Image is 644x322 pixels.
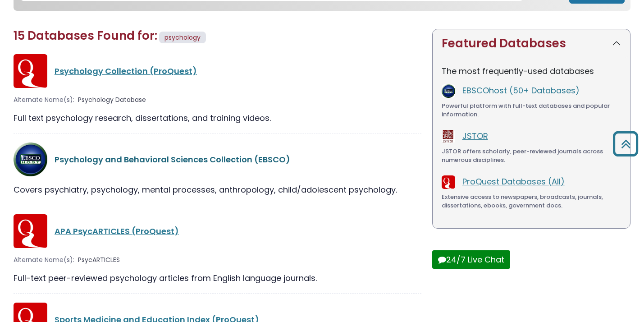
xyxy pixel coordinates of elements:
[442,193,621,210] div: Extensive access to newspapers, broadcasts, journals, dissertations, ebooks, government docs.
[14,255,74,265] span: Alternate Name(s):
[78,255,120,265] span: PsycARTICLES
[442,101,621,119] div: Powerful platform with full-text databases and popular information.
[55,225,179,237] a: APA PsycARTICLES (ProQuest)
[609,135,642,152] a: Back to Top
[55,154,290,165] a: Psychology and Behavioral Sciences Collection (EBSCO)
[442,65,621,77] p: The most frequently-used databases
[14,272,421,284] div: Full-text peer-reviewed psychology articles from English language journals.
[462,85,580,96] a: EBSCOhost (50+ Databases)
[14,184,421,196] div: Covers psychiatry, psychology, mental processes, anthropology, child/adolescent psychology.
[14,28,157,44] span: 15 Databases Found for:
[442,147,621,165] div: JSTOR offers scholarly, peer-reviewed journals across numerous disciplines.
[55,65,197,77] a: Psychology Collection (ProQuest)
[462,176,565,187] a: ProQuest Databases (All)
[432,250,510,269] button: 24/7 Live Chat
[433,29,630,58] button: Featured Databases
[462,130,488,142] a: JSTOR
[14,112,421,124] div: Full text psychology research, dissertations, and training videos.
[164,33,201,42] span: psychology
[78,95,146,105] span: Psychology Database
[14,95,74,105] span: Alternate Name(s):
